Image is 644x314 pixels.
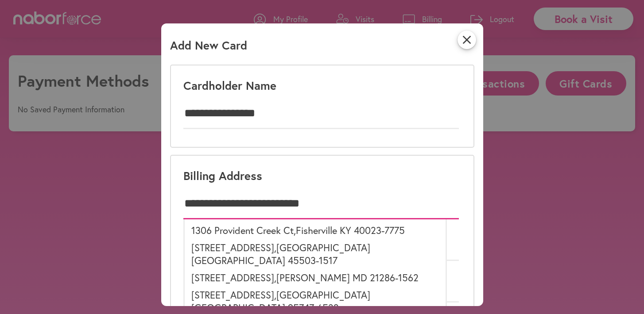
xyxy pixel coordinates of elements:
[170,38,247,59] p: Add New Card
[183,168,262,183] p: Billing Address
[183,239,447,269] li: [STREET_ADDRESS] , [GEOGRAPHIC_DATA] [GEOGRAPHIC_DATA] 45503-1517
[458,31,476,49] i: close
[183,219,447,239] li: 1306 Provident Creek Ct , Fisherville KY 40023-7775
[183,78,276,93] p: Cardholder Name
[183,269,447,286] li: [STREET_ADDRESS] , [PERSON_NAME] MD 21286-1562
